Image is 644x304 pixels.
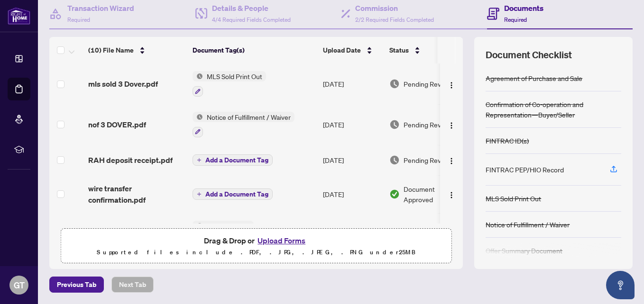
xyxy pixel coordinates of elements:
div: Agreement of Purchase and Sale [486,73,582,83]
h4: Transaction Wizard [67,2,134,14]
span: Pending Review [404,79,451,89]
div: MLS Sold Print Out [486,193,541,204]
div: Confirmation of Co-operation and Representation—Buyer/Seller [486,99,621,120]
div: Notice of Fulfillment / Waiver [486,219,570,230]
span: MLS Sold Print Out [203,71,266,81]
button: Logo [444,152,459,168]
span: mls sold 3 Dover.pdf [88,78,158,89]
span: Previous Tab [57,277,96,292]
span: Status [389,45,409,55]
th: Upload Date [319,37,386,63]
button: Upload Forms [255,234,308,247]
img: Document Status [389,119,400,130]
img: Logo [448,81,455,89]
span: Pending Review [404,155,451,165]
img: Status Icon [193,112,203,122]
span: Document Checklist [486,48,572,62]
th: Document Tag(s) [189,37,319,63]
img: Document Status [389,189,400,199]
img: Status Icon [193,71,203,81]
td: [DATE] [319,145,386,175]
span: Pending Review [404,119,451,130]
button: Open asap [606,271,635,299]
span: plus [197,158,202,162]
button: Status IconMLS Sold Print Out [193,71,266,97]
span: nof 3 DOVER.pdf [88,119,146,130]
span: Drag & Drop orUpload FormsSupported files include .PDF, .JPG, .JPEG, .PNG under25MB [61,229,451,264]
h4: Commission [355,2,434,14]
button: Add a Document Tag [193,188,273,200]
span: Drag & Drop or [204,234,308,247]
span: FINTRAC ID(s) [203,221,254,231]
h4: Details & People [212,2,291,14]
img: Document Status [389,79,400,89]
button: Add a Document Tag [193,154,273,166]
button: Add a Document Tag [193,188,273,200]
img: Logo [448,122,455,129]
span: (10) File Name [88,45,134,55]
button: Next Tab [111,277,154,293]
button: Status IconNotice of Fulfillment / Waiver [193,112,294,137]
img: Status Icon [193,221,203,231]
button: Previous Tab [49,277,104,293]
button: Add a Document Tag [193,154,273,166]
span: wire transfer confirmation.pdf [88,183,185,206]
th: (10) File Name [84,37,189,63]
button: Status IconFINTRAC ID(s) [193,221,254,246]
span: RAH deposit receipt.pdf [88,154,173,166]
span: 2/2 Required Fields Completed [355,16,434,23]
img: Document Status [389,155,400,165]
button: Logo [444,187,459,202]
span: Required [67,16,90,23]
img: logo [8,7,30,25]
div: FINTRAC PEP/HIO Record [486,164,564,175]
button: Logo [444,117,459,132]
span: Add a Document Tag [205,157,268,163]
span: 4/4 Required Fields Completed [212,16,291,23]
div: FINTRAC ID(s) [486,135,529,146]
span: Required [504,16,527,23]
button: Logo [444,76,459,91]
span: Add a Document Tag [205,191,268,197]
h4: Documents [504,2,543,14]
span: Notice of Fulfillment / Waiver [203,112,294,122]
span: plus [197,192,202,197]
span: Upload Date [323,45,361,55]
span: 630 3 [GEOGRAPHIC_DATA]pdf [88,222,185,244]
img: Logo [448,157,455,165]
span: GT [14,278,25,292]
img: Logo [448,191,455,199]
span: Document Approved [404,184,462,205]
td: [DATE] [319,104,386,145]
p: Supported files include .PDF, .JPG, .JPEG, .PNG under 25 MB [67,247,445,258]
td: [DATE] [319,63,386,104]
td: [DATE] [319,175,386,213]
td: [DATE] [319,213,386,254]
th: Status [386,37,466,63]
